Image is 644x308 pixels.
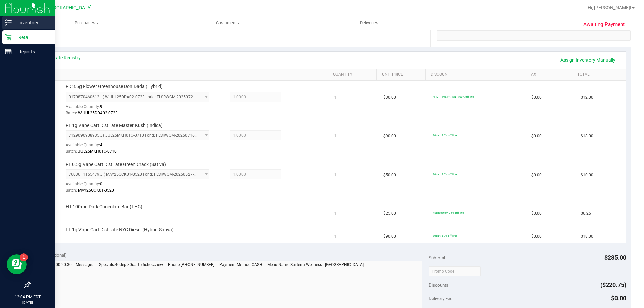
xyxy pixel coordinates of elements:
p: Reports [12,48,52,56]
span: $285.00 [604,254,626,261]
span: 0 [100,182,102,186]
span: $50.00 [383,172,396,178]
span: Purchases [16,20,157,26]
span: Deliveries [351,20,387,26]
p: Retail [12,33,52,41]
input: Promo Code [429,266,481,276]
span: HT 100mg Dark Chocolate Bar (THC) [66,204,142,210]
a: Assign Inventory Manually [556,54,620,66]
a: Customers [157,16,299,30]
span: $10.00 [581,172,593,178]
p: Inventory [12,19,52,27]
span: Batch: [66,111,77,115]
span: [GEOGRAPHIC_DATA] [46,5,92,11]
span: FD 3.5g Flower Greenhouse Don Dada (Hybrid) [66,83,163,90]
span: $12.00 [581,94,593,101]
span: Discounts [429,279,448,291]
iframe: Resource center [7,254,27,274]
span: $90.00 [383,133,396,139]
span: 1 [334,133,336,139]
span: 80cart: 80% off line [433,134,457,137]
span: Batch: [66,149,77,154]
span: $25.00 [383,210,396,217]
span: W-JUL25DDA02-0723 [78,111,118,115]
span: 1 [334,94,336,101]
span: $30.00 [383,94,396,101]
span: Customers [158,20,298,26]
a: View State Registry [41,54,81,61]
div: Available Quantity: [66,102,217,115]
span: 75chocchew: 75% off line [433,211,464,214]
span: $0.00 [611,295,626,302]
span: FT 1g Vape Cart Distillate NYC Diesel (Hybrid-Sativa) [66,227,174,233]
span: FT 0.5g Vape Cart Distillate Green Crack (Sativa) [66,161,166,168]
div: Available Quantity: [66,140,217,153]
a: Unit Price [382,72,423,77]
inline-svg: Retail [5,34,12,41]
span: ($220.75) [600,281,626,288]
span: $0.00 [531,210,542,217]
span: Subtotal [429,255,445,260]
span: $0.00 [531,233,542,240]
span: 1 [334,210,336,217]
iframe: Resource center unread badge [20,253,28,261]
span: 9 [100,104,102,109]
span: 80cart: 80% off line [433,173,457,176]
span: Batch: [66,188,77,193]
span: $18.00 [581,133,593,139]
a: Quantity [333,72,374,77]
p: [DATE] [3,300,52,305]
span: MAY25GCK01-0520 [78,188,114,193]
span: $6.25 [581,210,591,217]
span: Hi, [PERSON_NAME]! [588,5,631,10]
span: $0.00 [531,133,542,139]
span: $0.00 [531,172,542,178]
span: 1 [334,172,336,178]
a: Total [577,72,618,77]
span: Delivery Fee [429,296,452,301]
inline-svg: Reports [5,48,12,55]
span: $0.00 [531,94,542,101]
a: Deliveries [299,16,440,30]
a: Purchases [16,16,157,30]
span: FT 1g Vape Cart Distillate Master Kush (Indica) [66,122,163,129]
a: Discount [431,72,521,77]
span: JUL25MKH01C-0710 [78,149,117,154]
span: Awaiting Payment [583,21,625,28]
a: SKU [40,72,325,77]
div: Available Quantity: [66,179,217,192]
p: 12:04 PM EDT [3,294,52,300]
span: FIRST TIME PATIENT: 60% off line [433,95,474,98]
a: Tax [529,72,570,77]
inline-svg: Inventory [5,19,12,26]
span: $90.00 [383,233,396,240]
span: 80cart: 80% off line [433,234,457,237]
span: $18.00 [581,233,593,240]
span: 4 [100,143,102,147]
span: 1 [334,233,336,240]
